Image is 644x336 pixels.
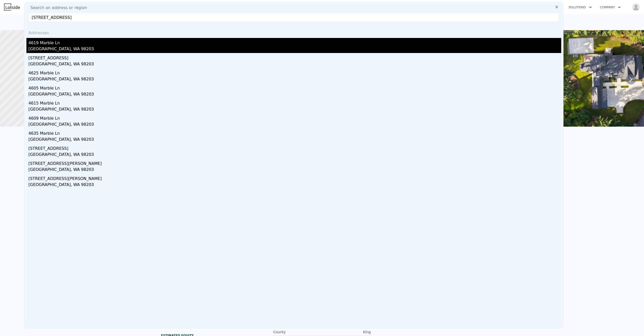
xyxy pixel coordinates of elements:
[28,136,561,143] div: [GEOGRAPHIC_DATA], WA 98203
[28,91,561,98] div: [GEOGRAPHIC_DATA], WA 98203
[28,38,561,46] div: 4619 Marble Ln
[565,3,596,12] button: Solutions
[322,329,371,334] div: King
[28,174,561,182] div: [STREET_ADDRESS][PERSON_NAME]
[28,76,561,83] div: [GEOGRAPHIC_DATA], WA 98203
[28,152,561,159] div: [GEOGRAPHIC_DATA], WA 98203
[28,113,561,121] div: 4609 Marble Ln
[273,329,322,334] div: County
[596,3,625,12] button: Company
[28,68,561,76] div: 4625 Marble Ln
[28,106,561,113] div: [GEOGRAPHIC_DATA], WA 98203
[28,61,561,68] div: [GEOGRAPHIC_DATA], WA 98203
[28,182,561,189] div: [GEOGRAPHIC_DATA], WA 98203
[28,143,561,152] div: [STREET_ADDRESS]
[28,83,561,91] div: 4605 Marble Ln
[4,4,20,11] img: Lotside
[28,167,561,174] div: [GEOGRAPHIC_DATA], WA 98203
[28,121,561,128] div: [GEOGRAPHIC_DATA], WA 98203
[632,3,640,11] img: avatar
[28,13,559,22] input: Enter an address, city, region, neighborhood or zip code
[28,159,561,167] div: [STREET_ADDRESS][PERSON_NAME]
[28,98,561,106] div: 4615 Marble Ln
[28,53,561,61] div: [STREET_ADDRESS]
[26,26,561,38] div: Addresses
[28,46,561,53] div: [GEOGRAPHIC_DATA], WA 98203
[28,128,561,136] div: 4635 Marble Ln
[26,5,87,11] span: Search an address or region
